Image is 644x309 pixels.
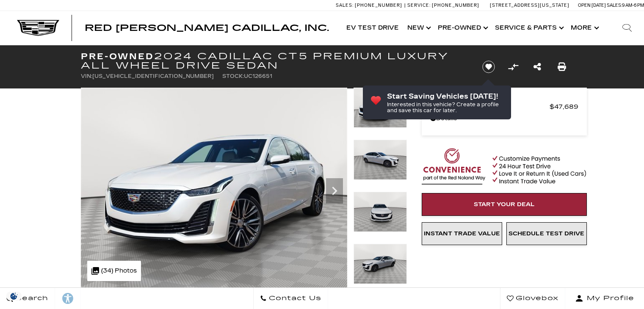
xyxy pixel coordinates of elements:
[81,52,468,70] h1: 2024 Cadillac CT5 Premium Luxury All Wheel Drive Sedan
[85,24,329,32] a: Red [PERSON_NAME] Cadillac, Inc.
[355,3,402,8] span: [PHONE_NUMBER]
[92,73,214,79] span: [US_VEHICLE_IDENTIFICATION_NUMBER]
[407,3,431,8] span: Service:
[354,244,407,284] img: Used 2024 Crystal White Tricoat Cadillac Premium Luxury image 4
[403,11,434,45] a: New
[430,113,578,124] a: Details
[336,3,354,8] span: Sales:
[565,288,644,309] button: Open user profile menu
[607,3,622,8] span: Sales:
[507,61,520,73] button: Compare Vehicle
[434,11,491,45] a: Pre-Owned
[430,101,578,113] a: Red [PERSON_NAME] $47,689
[87,261,141,281] div: (34) Photos
[222,73,244,79] span: Stock:
[567,11,602,45] button: More
[244,73,272,79] span: UC126651
[85,23,329,33] span: Red [PERSON_NAME] Cadillac, Inc.
[424,230,500,237] span: Instant Trade Value
[326,178,343,204] div: Next
[430,101,550,113] span: Red [PERSON_NAME]
[354,140,407,180] img: Used 2024 Crystal White Tricoat Cadillac Premium Luxury image 2
[342,11,403,45] a: EV Test Drive
[81,73,92,79] span: VIN:
[550,101,578,113] span: $47,689
[81,51,154,61] strong: Pre-Owned
[509,230,584,237] span: Schedule Test Drive
[13,292,48,304] span: Search
[81,88,347,287] img: Used 2024 Crystal White Tricoat Cadillac Premium Luxury image 1
[253,288,328,309] a: Contact Us
[490,3,569,8] a: [STREET_ADDRESS][US_STATE]
[432,3,479,8] span: [PHONE_NUMBER]
[506,222,587,245] a: Schedule Test Drive
[4,292,24,301] section: Click to Open Cookie Consent Modal
[354,88,407,128] img: Used 2024 Crystal White Tricoat Cadillac Premium Luxury image 1
[533,61,541,73] a: Share this Pre-Owned 2024 Cadillac CT5 Premium Luxury All Wheel Drive Sedan
[267,292,321,304] span: Contact Us
[622,3,644,8] span: 9 AM-6 PM
[583,292,634,304] span: My Profile
[558,61,566,73] a: Print this Pre-Owned 2024 Cadillac CT5 Premium Luxury All Wheel Drive Sedan
[17,20,59,36] img: Cadillac Dark Logo with Cadillac White Text
[404,3,481,8] a: Service: [PHONE_NUMBER]
[491,11,567,45] a: Service & Parts
[354,192,407,232] img: Used 2024 Crystal White Tricoat Cadillac Premium Luxury image 3
[4,292,24,301] img: Opt-Out Icon
[336,3,404,8] a: Sales: [PHONE_NUMBER]
[422,222,502,245] a: Instant Trade Value
[578,3,606,8] span: Open [DATE]
[422,193,587,216] a: Start Your Deal
[500,288,565,309] a: Glovebox
[514,292,558,304] span: Glovebox
[479,60,498,74] button: Save vehicle
[474,201,535,208] span: Start Your Deal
